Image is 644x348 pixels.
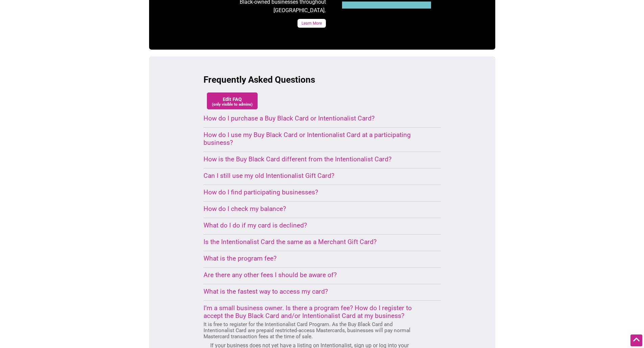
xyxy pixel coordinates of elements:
[212,102,253,107] small: (only visible to admins)
[204,205,425,213] summary: How do I check my balance?
[204,255,425,262] summary: What is the program fee?
[204,188,425,196] summary: How do I find participating businesses?
[204,114,425,124] details: Both cards are available in the , with the option to select a physical or digital card.
[204,271,425,280] details: In addition to the Intentionalist Program Fee, there is a Vendor Fee ($.45 for digital cards, $2....
[204,304,425,320] summary: I’m a small business owner. Is there a program fee? How do I register to accept the Buy Black Car...
[204,255,425,264] details: The program fee allows Intentionalist to cover the administrative costs of the Intentionalist Car...
[204,131,425,148] details: Physical cards are swiped at the register, exactly like a credit card. For digital cards, simply ...
[204,155,425,165] details: The Buy Black Card can be used to purchase from participating Black-owned businesses. The Intenti...
[204,288,425,297] details: When you’re logged into your Intentionalist Account, you can access your digital Intentionalist C...
[204,238,425,246] summary: Is the Intentionalist Card the same as a Merchant Gift Card?
[204,221,425,231] details: You can first check your balance through your Intentionalist Account. For further support, you ca...
[204,131,425,146] summary: How do I use my Buy Black Card or Intentionalist Card at a participating business?
[204,188,425,198] details: to view participating businesses in the Buy Black Card network and to view participating business...
[204,114,425,122] summary: How do I purchase a Buy Black Card or Intentionalist Card?
[204,74,441,86] h3: Frequently Asked Questions
[204,205,425,214] details: When logged into your Intentionalist Account, you can access your balance from the Cards list.
[204,288,425,295] summary: What is the fastest way to access my card?
[630,334,642,346] div: Scroll Back to Top
[297,19,326,28] a: Learn More
[207,92,258,109] a: Edit FAQ(only visible to admins)
[204,238,425,247] details: The Intentionalist Card can be used at any participating small business. You also have the option...
[204,221,425,229] summary: What do I do if my card is declined?
[204,155,425,163] summary: How is the Buy Black Card different from the Intentionalist Card?
[204,172,425,180] summary: Can I still use my old Intentionalist Gift Card?
[204,271,425,279] summary: Are there any other fees I should be aware of?
[204,172,425,181] details: The old Intentionalist Gift Card is no longer an in-person payment option at participating small ...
